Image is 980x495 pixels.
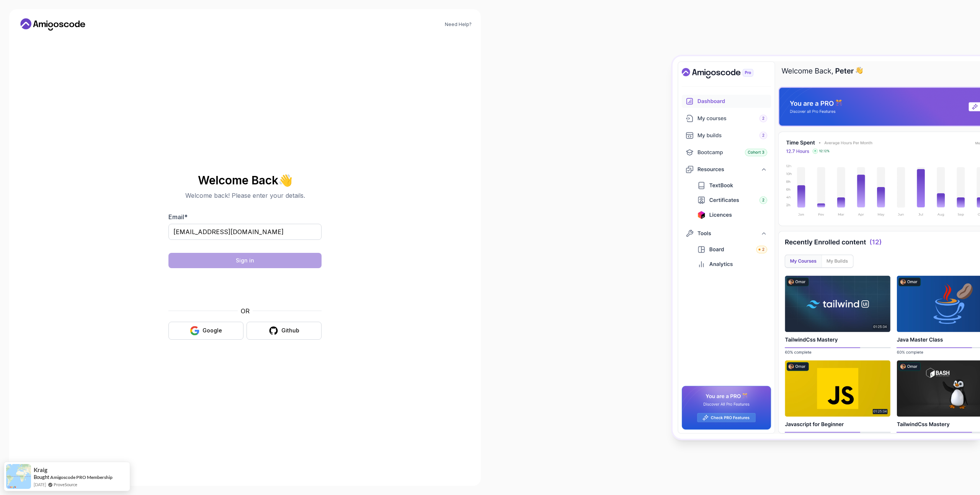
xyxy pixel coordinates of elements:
p: OR [241,306,250,316]
h2: Welcome Back [168,174,322,186]
div: Github [281,327,299,334]
a: Amigoscode PRO Membership [50,474,113,480]
input: Enter your email [168,224,322,240]
span: [DATE] [34,481,46,488]
a: Need Help? [445,21,472,28]
button: Google [168,322,243,340]
iframe: Widget que contiene una casilla de verificación para el desafío de seguridad de hCaptcha [187,273,303,302]
img: provesource social proof notification image [6,464,31,489]
a: Home link [18,18,87,31]
div: Sign in [236,257,254,264]
span: Kraig [34,467,47,473]
label: Email * [168,213,188,221]
span: 👋 [277,172,294,188]
img: Amigoscode Dashboard [673,56,980,439]
div: Google [203,327,222,334]
button: Sign in [168,253,322,268]
p: Welcome back! Please enter your details. [168,191,322,200]
button: Github [247,322,322,340]
a: ProveSource [54,481,77,488]
span: Bought [34,474,49,480]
